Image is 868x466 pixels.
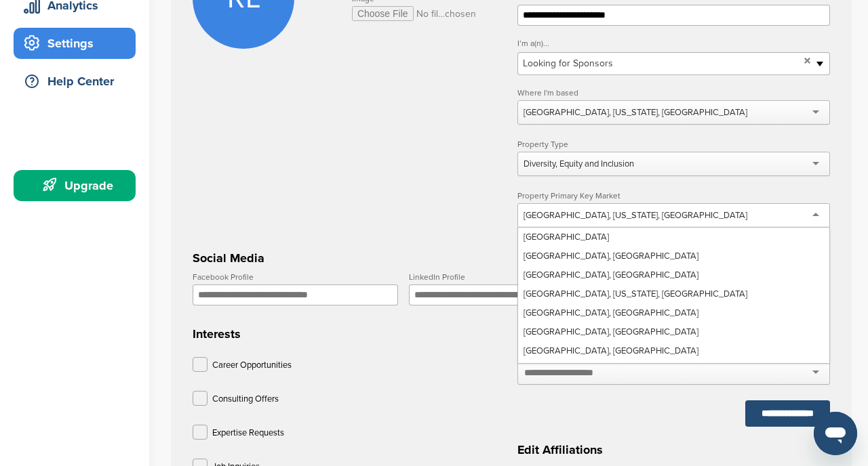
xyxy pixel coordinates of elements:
label: Where I'm based [517,89,830,97]
p: Career Opportunities [212,357,292,374]
label: Facebook Profile [193,273,398,281]
a: Upgrade [14,170,136,201]
h3: Interests [193,324,505,343]
div: [GEOGRAPHIC_DATA], [GEOGRAPHIC_DATA] [518,341,829,360]
div: Upgrade [20,173,136,198]
div: [GEOGRAPHIC_DATA] [518,228,829,247]
div: [GEOGRAPHIC_DATA], [GEOGRAPHIC_DATA] [518,266,829,284]
div: Diversity, Equity and Inclusion [524,158,634,170]
label: LinkedIn Profile [409,273,614,281]
h3: Edit Affiliations [517,440,830,459]
div: [GEOGRAPHIC_DATA], [GEOGRAPHIC_DATA] [518,247,829,266]
div: Help Center [20,69,136,93]
a: Settings [14,28,136,59]
iframe: Button to launch messaging window [814,412,857,455]
div: [GEOGRAPHIC_DATA], [US_STATE], [GEOGRAPHIC_DATA] [524,106,747,119]
div: Settings [20,31,136,56]
label: Property Primary Key Market [517,192,830,200]
div: [GEOGRAPHIC_DATA], [GEOGRAPHIC_DATA] [518,360,829,379]
h3: Social Media [193,249,830,268]
div: [GEOGRAPHIC_DATA], [US_STATE], [GEOGRAPHIC_DATA] [518,284,829,303]
label: I’m a(n)... [517,39,830,47]
div: [GEOGRAPHIC_DATA], [GEOGRAPHIC_DATA] [518,322,829,341]
div: [GEOGRAPHIC_DATA], [US_STATE], [GEOGRAPHIC_DATA] [524,209,747,221]
label: Property Type [517,140,830,148]
p: Expertise Requests [212,425,284,442]
div: [GEOGRAPHIC_DATA], [GEOGRAPHIC_DATA] [518,303,829,322]
span: Looking for Sponsors [523,56,799,72]
p: Consulting Offers [212,391,279,408]
a: Help Center [14,66,136,97]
